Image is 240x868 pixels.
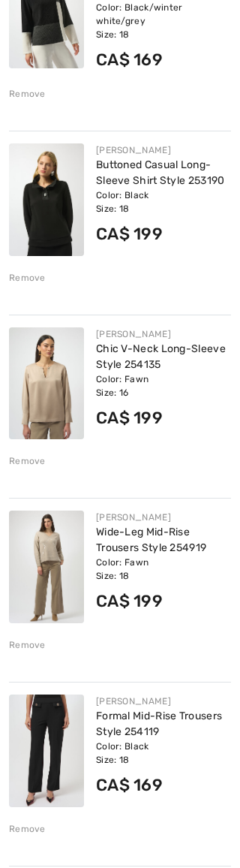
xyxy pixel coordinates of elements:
div: Color: Fawn Size: 18 [96,556,231,583]
div: Remove [9,454,46,468]
div: [PERSON_NAME] [96,695,231,708]
img: Chic V-Neck Long-Sleeve Style 254135 [9,327,84,440]
span: CA$ 199 [96,591,163,611]
div: Remove [9,271,46,285]
div: [PERSON_NAME] [96,511,231,524]
img: Formal Mid-Rise Trousers Style 254119 [9,695,84,807]
div: Remove [9,87,46,101]
img: Buttoned Casual Long-Sleeve Shirt Style 253190 [9,143,84,256]
a: Buttoned Casual Long-Sleeve Shirt Style 253190 [96,158,225,187]
img: Wide-Leg Mid-Rise Trousers Style 254919 [9,511,84,623]
div: [PERSON_NAME] [96,327,231,341]
div: Color: Black Size: 18 [96,740,231,767]
div: Color: Black Size: 18 [96,188,231,215]
div: [PERSON_NAME] [96,143,231,157]
div: Color: Fawn Size: 16 [96,372,231,399]
a: Chic V-Neck Long-Sleeve Style 254135 [96,342,226,371]
a: Wide-Leg Mid-Rise Trousers Style 254919 [96,526,206,554]
span: CA$ 199 [96,224,163,244]
span: CA$ 199 [96,408,163,428]
div: Remove [9,822,46,836]
a: Formal Mid-Rise Trousers Style 254119 [96,710,222,738]
div: Color: Black/winter white/grey Size: 18 [96,1,231,41]
div: Remove [9,638,46,652]
span: CA$ 169 [96,50,163,70]
span: CA$ 169 [96,775,163,795]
